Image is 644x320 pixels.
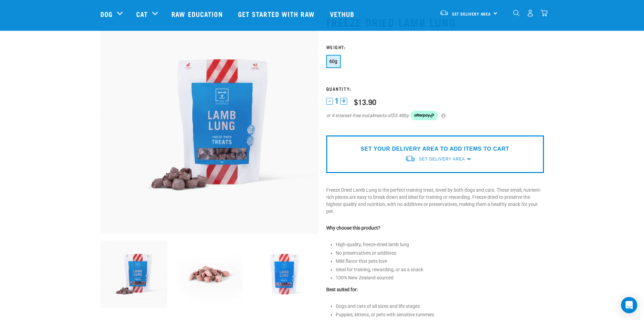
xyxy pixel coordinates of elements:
[175,240,243,308] img: Lamb Lung 8531
[231,0,323,27] a: Get started with Raw
[513,10,520,16] img: home-icon-1@2x.png
[527,9,534,17] img: user.png
[165,0,231,27] a: Raw Education
[392,112,404,119] span: $3.48
[326,55,341,68] button: 60g
[439,10,449,16] img: van-moving.png
[621,297,637,313] div: Open Intercom Messenger
[336,241,544,248] li: High-quality, freeze-dried lamb lung
[541,9,548,17] img: home-icon@2x.png
[335,98,339,105] span: 1
[340,98,347,105] button: +
[326,86,544,91] h3: Quantity:
[336,266,544,273] li: Ideal for training, rewarding, or as a snack
[136,9,148,19] a: Cat
[100,9,113,19] a: Dog
[323,0,363,27] a: Vethub
[419,157,465,162] span: Set Delivery Area
[326,225,380,231] strong: Why choose this product?
[326,187,544,215] p: Freeze Dried Lamb Lung is the perfect training treat, loved by both dogs and cats. These small, n...
[251,240,318,308] img: RE Product Shoot 2023 Nov8569
[326,111,544,120] div: or 4 interest-free instalments of by
[100,16,318,234] img: RE Product Shoot 2023 Nov8571
[326,44,544,49] h3: Weight:
[326,287,358,292] strong: Best suited for:
[336,250,544,257] li: No preservatives or additives
[411,111,438,120] img: Afterpay
[329,59,338,64] span: 60g
[452,13,491,15] span: Set Delivery Area
[354,98,376,106] div: $13.90
[336,258,544,265] li: Mild flavor that pets love
[336,303,544,310] li: Dogs and cats of all sizes and life stages
[405,155,415,162] img: van-moving.png
[100,240,168,308] img: RE Product Shoot 2023 Nov8571
[326,98,333,105] button: -
[361,145,509,153] p: SET YOUR DELIVERY AREA TO ADD ITEMS TO CART
[336,311,544,318] li: Puppies, kittens, or pets with sensitive tummies
[336,274,544,281] li: 100% New Zealand sourced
